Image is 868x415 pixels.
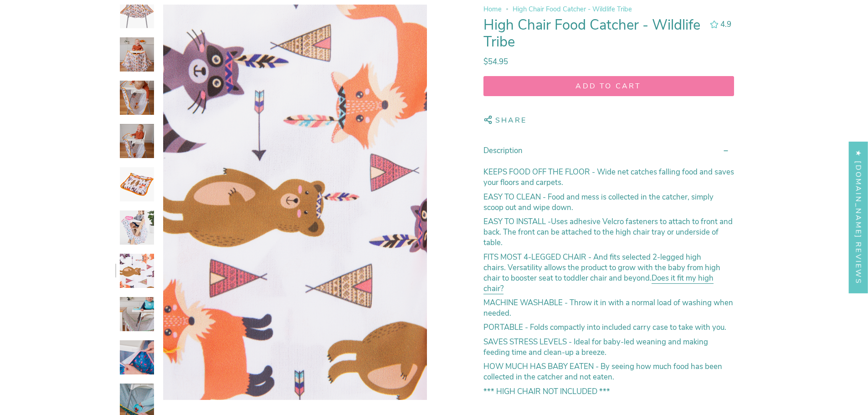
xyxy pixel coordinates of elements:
[483,217,733,248] span: Uses adhesive Velcro fasteners to attach to front and back. The front can be attached to the high...
[705,18,734,31] button: 4.92 out of 5.0 stars
[483,217,546,227] strong: EASY TO INSTALL
[483,252,588,262] strong: FITS MOST 4-LEGGED CHAIR
[483,297,734,318] p: - Throw it in with a normal load of washing when needed.
[513,5,632,14] span: High Chair Food Catcher - Wildlife Tribe
[483,56,508,67] span: $54.95
[483,323,734,333] p: Folds compactly into included carry case to take with you.
[483,362,601,372] strong: HOW MUCH HAS BABY EATEN -
[483,167,734,188] p: - Wide net catches falling food and saves your floors and carpets.
[483,111,527,130] button: Share
[495,115,527,128] span: Share
[483,17,702,51] h1: High Chair Food Catcher - Wildlife Tribe
[483,273,714,296] a: Does it fit my high chair?
[483,138,734,163] summary: Description
[483,252,734,294] p: - And fits selected 2-legged high chairs. Versatility allows the product to grow with the baby fr...
[483,217,734,248] p: -
[483,5,502,14] a: Home
[492,81,725,91] span: Add to cart
[483,192,734,213] p: Food and mess is collected in the catcher, simply scoop out and wipe down.
[483,337,569,347] strong: SAVES STRESS LEVELS
[483,337,734,358] p: - Ideal for baby-led weaning and making feeding time and clean-up a breeze.
[483,362,734,383] p: By seeing how much food has been collected in the catcher and not eaten.
[720,19,731,30] span: 4.9
[483,192,548,202] strong: EASY TO CLEAN -
[483,76,734,96] button: Add to cart
[483,386,610,397] strong: *** HIGH CHAIR NOT INCLUDED ***
[710,20,718,28] div: 4.92 out of 5.0 stars
[483,167,592,178] strong: KEEPS FOOD OFF THE FLOOR
[483,297,565,308] strong: MACHINE WASHABLE
[849,141,868,293] div: Click to open Judge.me floating reviews tab
[483,323,530,333] strong: PORTABLE -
